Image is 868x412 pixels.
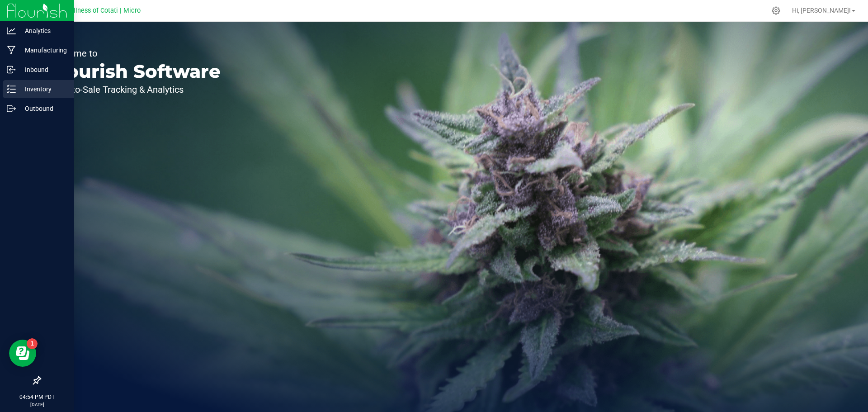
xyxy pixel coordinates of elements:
[49,85,221,94] p: Seed-to-Sale Tracking & Analytics
[7,85,16,94] inline-svg: Inventory
[27,338,38,349] iframe: Resource center unread badge
[16,103,70,114] p: Outbound
[16,84,70,95] p: Inventory
[16,45,70,56] p: Manufacturing
[7,65,16,74] inline-svg: Inbound
[770,6,782,15] div: Manage settings
[4,401,70,408] p: [DATE]
[16,64,70,75] p: Inbound
[792,7,851,14] span: Hi, [PERSON_NAME]!
[16,25,70,36] p: Analytics
[7,46,16,55] inline-svg: Manufacturing
[4,393,70,401] p: 04:54 PM PDT
[7,104,16,113] inline-svg: Outbound
[9,340,36,367] iframe: Resource center
[49,62,221,81] p: Flourish Software
[7,26,16,35] inline-svg: Analytics
[49,49,221,58] p: Welcome to
[44,7,141,14] span: Mercy Wellness of Cotati | Micro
